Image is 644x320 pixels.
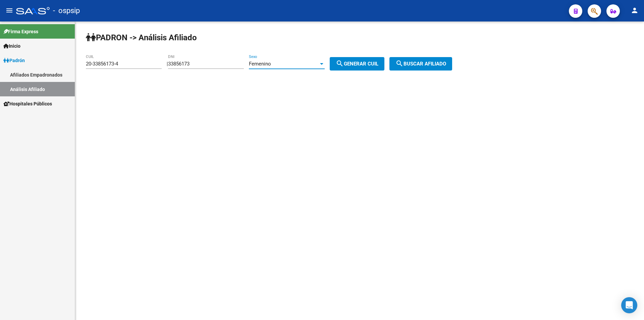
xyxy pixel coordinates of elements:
span: Generar CUIL [336,61,378,67]
mat-icon: search [336,59,344,67]
span: Firma Express [3,28,38,35]
span: - ospsip [53,3,80,18]
mat-icon: search [395,59,404,67]
button: Generar CUIL [330,57,384,71]
strong: PADRON -> Análisis Afiliado [86,33,197,42]
mat-icon: menu [5,6,13,14]
div: | [167,61,389,67]
span: Femenino [249,61,271,67]
button: Buscar afiliado [389,57,452,71]
div: Open Intercom Messenger [621,297,637,313]
span: Hospitales Públicos [3,100,52,107]
span: Inicio [3,42,20,50]
span: Padrón [3,57,25,64]
mat-icon: person [631,6,639,14]
span: Buscar afiliado [395,61,446,67]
